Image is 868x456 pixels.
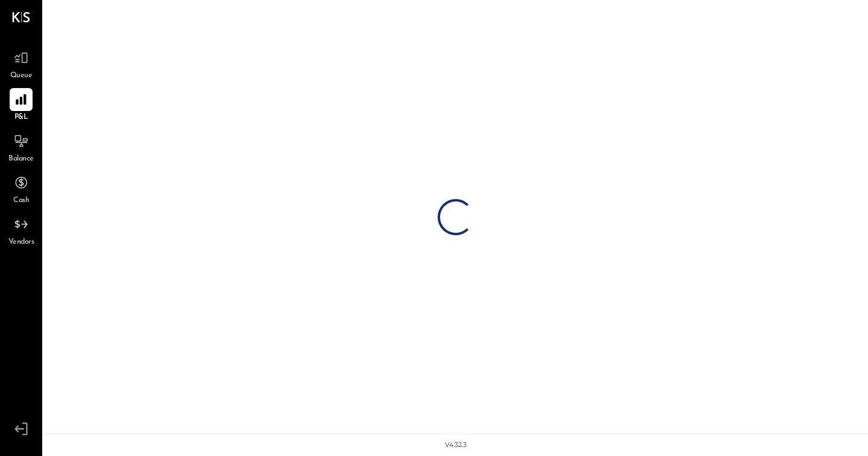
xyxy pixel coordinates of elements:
[8,154,34,165] span: Balance
[1,213,42,248] a: Vendors
[445,440,467,450] div: v 4.32.3
[1,46,42,81] a: Queue
[1,88,42,123] a: P&L
[1,130,42,165] a: Balance
[8,237,34,248] span: Vendors
[10,71,33,81] span: Queue
[13,195,29,206] span: Cash
[14,112,28,123] span: P&L
[1,171,42,206] a: Cash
